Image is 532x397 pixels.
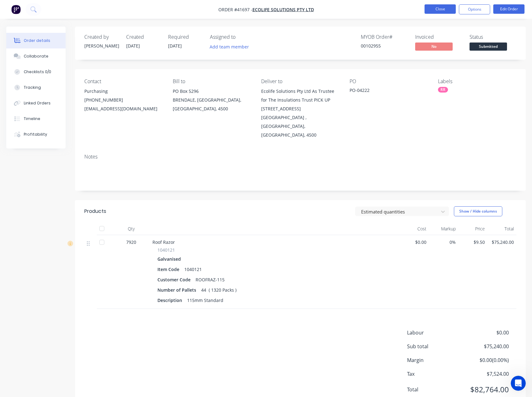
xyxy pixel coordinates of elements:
[487,223,516,235] div: Total
[511,376,526,391] iframe: Intercom live chat
[24,53,48,59] div: Collaborate
[24,132,47,137] div: Profitability
[463,370,509,378] span: $7,524.00
[407,386,463,393] span: Total
[199,285,239,294] div: 44 ( 1320 Packs )
[400,223,429,235] div: Cost
[84,208,106,215] div: Products
[84,96,163,104] div: [PHONE_NUMBER]
[157,254,183,264] div: Galvanised
[361,34,408,40] div: MYOB Order #
[126,239,136,245] span: 7920
[24,100,51,106] div: Linked Orders
[84,87,163,113] div: Purchasing[PHONE_NUMBER][EMAIL_ADDRESS][DOMAIN_NAME]
[490,239,514,245] span: $75,240.00
[431,239,455,245] span: 0%
[182,265,204,274] div: 1040121
[24,116,40,122] div: Timeline
[157,296,185,305] div: Description
[438,87,448,93] div: RR
[461,239,485,245] span: $9.50
[126,43,140,49] span: [DATE]
[173,78,251,84] div: Bill to
[361,43,408,49] div: 00102955
[185,296,226,305] div: 115mm Standard
[84,87,163,96] div: Purchasing
[84,154,516,160] div: Notes
[84,34,119,40] div: Created by
[438,78,516,84] div: Labels
[168,43,182,49] span: [DATE]
[157,265,182,274] div: Item Code
[463,343,509,350] span: $75,240.00
[6,127,66,142] button: Profitability
[168,34,202,40] div: Required
[11,5,21,14] img: Factory
[24,38,50,43] div: Order details
[210,34,272,40] div: Assigned to
[6,80,66,95] button: Tracking
[415,34,462,40] div: Invoiced
[407,356,463,364] span: Margin
[470,43,507,52] button: Submitted
[173,87,251,96] div: PO Box 5296
[470,34,516,40] div: Status
[407,343,463,350] span: Sub total
[84,78,163,84] div: Contact
[493,4,525,14] button: Edit Order
[261,87,340,113] div: Ecolife Solutions Pty Ltd As Trustee for The Insulations Trust PICK UP [STREET_ADDRESS]
[252,7,314,13] a: Ecolife Solutions Pty Ltd
[407,329,463,336] span: Labour
[463,384,509,395] span: $82,764.00
[173,87,251,113] div: PO Box 5296BRENDALE, [GEOGRAPHIC_DATA], [GEOGRAPHIC_DATA], 4500
[210,43,252,51] button: Add team member
[407,370,463,378] span: Tax
[6,95,66,111] button: Linked Orders
[157,285,199,294] div: Number of Pallets
[6,33,66,48] button: Order details
[261,87,340,139] div: Ecolife Solutions Pty Ltd As Trustee for The Insulations Trust PICK UP [STREET_ADDRESS][GEOGRAPHI...
[157,247,175,253] span: 1040121
[6,111,66,127] button: Timeline
[463,329,509,336] span: $0.00
[84,43,119,49] div: [PERSON_NAME]
[157,275,193,284] div: Customer Code
[126,34,161,40] div: Created
[425,4,456,14] button: Close
[112,223,150,235] div: Qty
[218,7,252,13] span: Order #41697 -
[152,239,175,245] span: Roof Razor
[261,113,340,139] div: [GEOGRAPHIC_DATA] , [GEOGRAPHIC_DATA], [GEOGRAPHIC_DATA], 4500
[84,104,163,113] div: [EMAIL_ADDRESS][DOMAIN_NAME]
[429,223,458,235] div: Markup
[24,85,41,90] div: Tracking
[470,43,507,50] span: Submitted
[173,96,251,113] div: BRENDALE, [GEOGRAPHIC_DATA], [GEOGRAPHIC_DATA], 4500
[6,48,66,64] button: Collaborate
[463,356,509,364] span: $0.00 ( 0.00 %)
[415,43,453,50] span: No
[193,275,227,284] div: ROOFRAZ-115
[24,69,51,75] div: Checklists 0/0
[459,4,490,14] button: Options
[350,87,428,96] div: PO-04222
[350,78,428,84] div: PO
[6,64,66,80] button: Checklists 0/0
[454,206,502,216] button: Show / Hide columns
[206,43,252,51] button: Add team member
[261,78,340,84] div: Deliver to
[458,223,487,235] div: Price
[402,239,426,245] span: $0.00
